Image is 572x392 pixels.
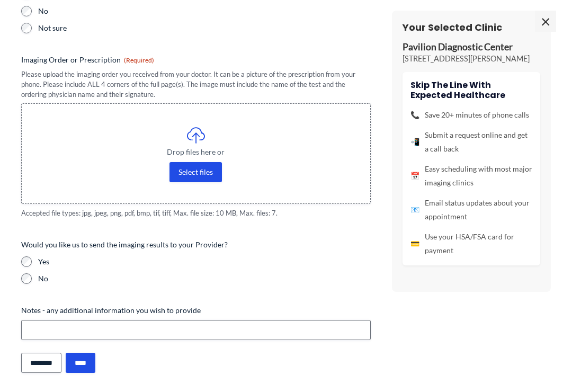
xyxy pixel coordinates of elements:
label: Notes - any additional information you wish to provide [21,305,371,316]
span: 💳 [410,237,419,251]
span: 📞 [410,108,419,122]
p: [STREET_ADDRESS][PERSON_NAME] [403,54,540,64]
label: Not sure [38,23,192,33]
label: Yes [38,256,371,267]
span: Drop files here or [43,148,349,156]
li: Easy scheduling with most major imaging clinics [410,162,532,190]
button: select files, imaging order or prescription(required) [169,162,222,182]
span: 📧 [410,203,419,217]
p: Pavilion Diagnostic Center [403,41,540,54]
li: Submit a request online and get a call back [410,128,532,156]
span: Accepted file types: jpg, jpeg, png, pdf, bmp, tif, tiff, Max. file size: 10 MB, Max. files: 7. [21,208,371,218]
div: Please upload the imaging order you received from your doctor. It can be a picture of the prescri... [21,69,371,99]
span: 📲 [410,135,419,149]
legend: Would you like us to send the imaging results to your Provider? [21,239,228,250]
span: (Required) [124,56,154,64]
label: No [38,6,192,16]
li: Email status updates about your appointment [410,196,532,224]
h4: Skip the line with Expected Healthcare [410,80,532,100]
label: Imaging Order or Prescription [21,55,371,65]
h3: Your Selected Clinic [403,21,540,33]
li: Save 20+ minutes of phone calls [410,108,532,122]
label: No [38,273,371,284]
span: 📅 [410,169,419,183]
li: Use your HSA/FSA card for payment [410,230,532,257]
span: × [535,11,556,32]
